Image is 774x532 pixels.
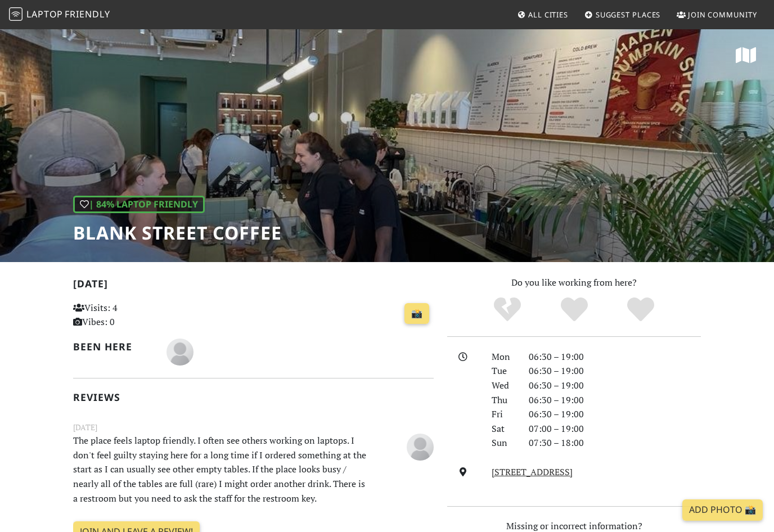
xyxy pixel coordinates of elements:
[66,434,378,506] p: The place feels laptop friendly. I often see others working on laptops. I don't feel guilty stayi...
[672,4,762,25] a: Join Community
[522,364,708,378] div: 06:30 – 19:00
[485,393,522,408] div: Thu
[73,391,434,403] h2: Reviews
[485,378,522,393] div: Wed
[166,339,193,366] img: blank-535327c66bd565773addf3077783bbfce4b00ec00e9fd257753287c682c7fa38.png
[73,196,205,214] div: | 84% Laptop Friendly
[73,278,434,294] h2: [DATE]
[522,436,708,450] div: 07:30 – 18:00
[596,10,661,20] span: Suggest Places
[522,393,708,408] div: 06:30 – 19:00
[541,296,607,324] div: Yes
[688,10,757,20] span: Join Community
[9,5,110,25] a: LaptopFriendly LaptopFriendly
[485,407,522,422] div: Fri
[522,350,708,364] div: 06:30 – 19:00
[474,296,541,324] div: No
[404,303,429,324] a: 📸
[522,422,708,436] div: 07:00 – 19:00
[407,434,434,461] img: blank-535327c66bd565773addf3077783bbfce4b00ec00e9fd257753287c682c7fa38.png
[512,4,573,25] a: All Cities
[9,7,22,21] img: LaptopFriendly
[485,364,522,378] div: Tue
[73,222,282,244] h1: Blank Street Coffee
[485,350,522,364] div: Mon
[580,4,665,25] a: Suggest Places
[447,276,701,290] p: Do you like working from here?
[682,499,763,521] a: Add Photo 📸
[528,10,568,20] span: All Cities
[485,436,522,450] div: Sun
[522,378,708,393] div: 06:30 – 19:00
[66,421,440,434] small: [DATE]
[65,8,110,20] span: Friendly
[26,8,63,20] span: Laptop
[73,301,184,330] p: Visits: 4 Vibes: 0
[166,345,193,357] span: Anonymous Jellyfish
[492,466,573,478] a: [STREET_ADDRESS]
[607,296,674,324] div: Definitely!
[407,440,434,452] span: Anonymous Jellyfish
[73,341,153,353] h2: Been here
[485,422,522,436] div: Sat
[522,407,708,422] div: 06:30 – 19:00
